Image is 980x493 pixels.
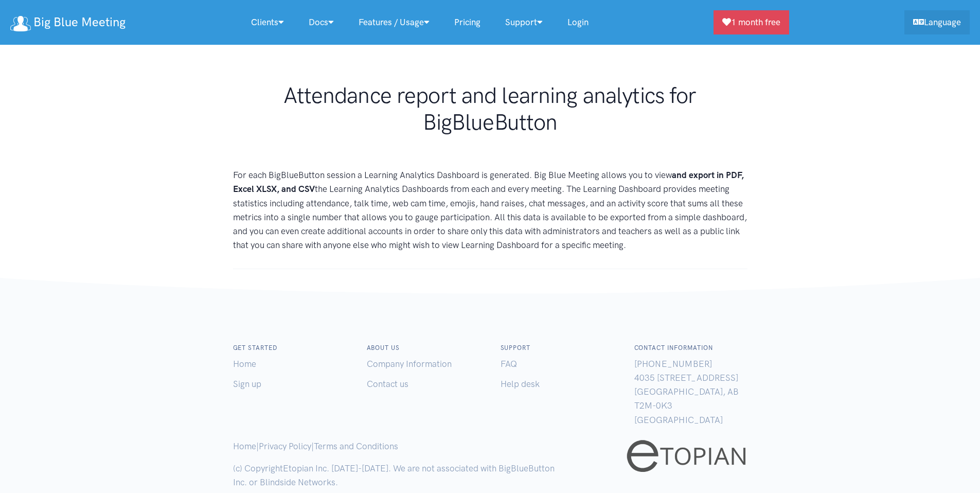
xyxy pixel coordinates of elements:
[314,441,398,451] a: Terms and Conditions
[367,359,452,369] a: Company Information
[346,11,442,33] a: Features / Usage
[367,343,480,353] h6: About us
[10,11,126,33] a: Big Blue Meeting
[283,463,388,473] a: Etopian Inc. [DATE]-[DATE]
[714,10,789,34] a: 1 month free
[233,462,569,489] p: (c) Copyright . We are not associated with BigBlueButton Inc. or Blindside Networks.
[493,11,555,33] a: Support
[501,343,614,353] h6: Support
[367,379,408,389] a: Contact us
[501,359,517,369] a: FAQ
[233,441,256,451] a: Home
[239,11,296,33] a: Clients
[442,11,493,33] a: Pricing
[233,82,747,135] h1: Attendance report and learning analytics for BigBlueButton
[233,343,346,353] h6: Get started
[233,439,398,453] p: | |
[634,343,747,353] h6: Contact Information
[625,439,747,473] img: etopian-logo-black.png
[555,11,601,33] a: Login
[634,359,739,425] span: [PHONE_NUMBER] 4035 [STREET_ADDRESS] [GEOGRAPHIC_DATA], AB T2M-0K3 [GEOGRAPHIC_DATA]
[296,11,346,33] a: Docs
[904,10,970,34] a: Language
[501,379,540,389] a: Help desk
[10,16,31,31] img: logo
[233,168,747,252] p: For each BigBlueButton session a Learning Analytics Dashboard is generated. Big Blue Meeting allo...
[259,441,311,451] a: Privacy Policy
[233,379,261,389] a: Sign up
[233,359,256,369] a: Home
